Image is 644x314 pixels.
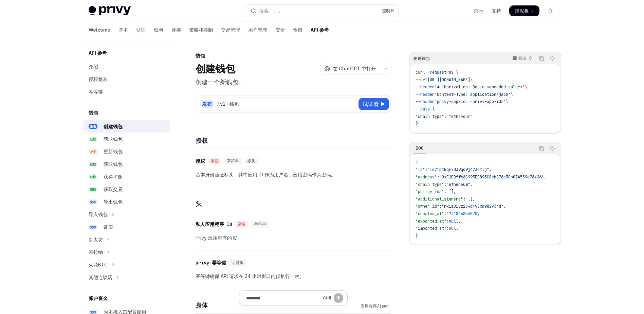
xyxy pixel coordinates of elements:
[104,173,123,181] div: 获得平衡
[416,84,435,90] span: --header
[442,204,503,209] span: "rkiz0ivz254drv1xw982v3jq"
[503,204,506,209] span: ,
[232,260,244,265] span: 字符串
[89,149,97,154] span: 补丁
[439,204,442,209] span: :
[509,5,539,16] a: 挡泥板
[416,77,427,83] span: --url
[217,101,219,107] div: /
[416,160,418,165] span: {
[83,233,170,246] button: 切换以太坊部分
[83,171,170,183] a: 获取获得平衡
[254,222,266,227] span: 字符串
[89,273,112,281] div: 其他连锁店
[334,293,343,303] button: 发送消息
[89,27,110,33] font: Welcome
[83,73,170,85] a: 授权签名
[416,167,425,172] span: "id"
[435,99,506,104] span: 'privy-app-id: <privy-app-id>'
[104,147,123,156] div: 更新钱包
[89,49,107,57] h5: API 参考
[413,56,430,61] span: 创建钱包
[311,22,329,38] a: API 参考
[470,182,473,187] span: ,
[446,182,470,187] span: "ethereum"
[118,22,128,38] a: 基本
[444,182,446,187] span: :
[196,171,391,179] p: 基本身份验证标头，其中应用 ID 作为用户名，应用密码作为密码。
[196,77,391,87] p: 创建一个新钱包。
[416,106,430,112] span: --data
[229,101,239,107] div: 钱包
[458,219,461,224] span: ,
[518,55,527,61] p: 卷曲
[435,92,511,97] span: 'Content-Type: application/json'
[83,133,170,145] a: 获取获取钱包
[83,208,170,221] button: 切换 导入钱包 部分
[83,271,170,283] button: 切换其他链条部分
[83,86,170,98] a: 幂等键
[89,162,97,167] span: 获取
[416,182,444,187] span: "chain_type"
[136,22,146,38] a: 认证
[221,27,240,33] font: 交易管理
[416,233,418,239] span: }
[171,22,181,38] a: 连接
[89,225,97,230] span: 发布
[437,174,439,180] span: :
[104,198,123,206] div: 导出钱包
[196,158,205,164] div: 授权
[537,144,546,153] button: 从代码块复制内容
[515,7,529,14] span: 挡泥板
[154,27,163,33] font: 钱包
[83,259,170,271] button: 切换 Spark BTC 部分
[449,226,458,231] span: null
[89,124,97,129] span: 发布
[104,185,123,193] div: 获取交易
[89,137,97,142] span: 获取
[430,106,435,112] span: '{
[89,199,97,205] span: 发布
[200,100,214,108] div: 发布
[89,174,97,179] span: 获取
[89,109,98,117] h5: 钱包
[83,120,170,133] a: 发布创建钱包
[83,60,170,73] a: 介绍
[416,92,435,97] span: --header
[320,63,380,74] button: 在 ChatGPT 中打开
[227,158,239,164] span: 字符串
[248,27,267,33] font: 用户管理
[416,174,437,180] span: "address"
[416,226,446,231] span: "imported_at"
[196,221,232,228] div: 私人应用程序 ID
[104,160,123,168] div: 获取钱包
[446,219,449,224] span: :
[247,158,255,164] span: 标头
[196,136,391,145] h4: 授权
[136,27,146,33] font: 认证
[196,63,235,75] h1: 创建钱包
[456,70,458,75] span: \
[427,77,470,83] span: [URL][DOMAIN_NAME]
[416,219,446,224] span: "exported_at"
[196,272,391,280] p: 幂等键确保 API 请求在 24 小时窗口内仅执行一次。
[416,189,444,194] span: "policy_ids"
[259,7,283,15] div: 搜索。。。
[506,99,508,104] span: \
[489,167,492,172] span: ,
[416,196,463,202] span: "additional_signers"
[196,199,391,208] h4: 头
[416,121,420,126] span: }'
[248,22,267,38] a: 用户管理
[416,211,444,216] span: "created_at"
[83,183,170,195] a: 获取获取交易
[89,261,108,269] div: 火花BTC
[226,101,229,107] div: /
[413,144,426,152] div: 200
[83,246,170,258] button: 切换 Solana 部分
[363,100,379,108] span: 试试看
[89,88,103,96] div: 幂等键
[545,5,556,16] button: 切换深色模式
[235,221,249,228] div: 需要
[446,211,477,216] span: 1741834854578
